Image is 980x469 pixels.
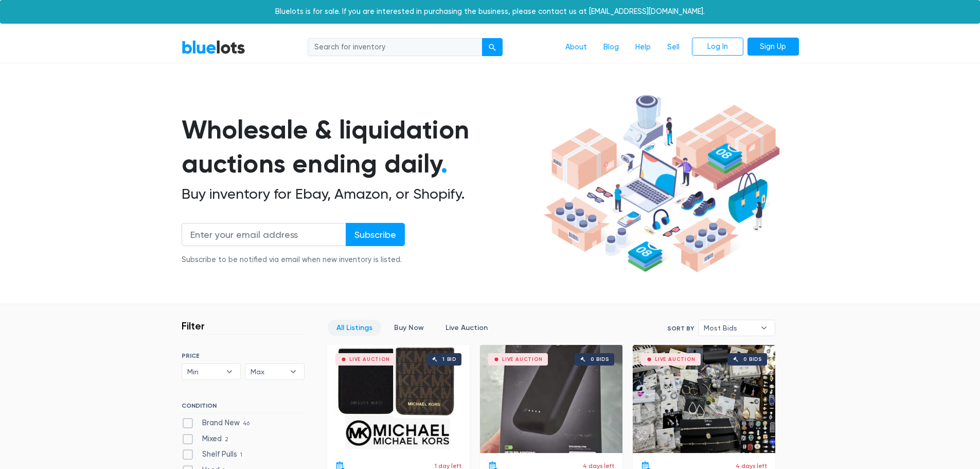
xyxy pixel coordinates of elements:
[187,364,221,379] span: Min
[182,40,245,55] a: BlueLots
[182,352,305,359] h6: PRICE
[182,449,246,460] label: Shelf Pulls
[182,402,305,413] h6: CONDITION
[182,254,405,266] div: Subscribe to be notified via email when new inventory is listed.
[655,357,696,362] div: Live Auction
[349,357,390,362] div: Live Auction
[441,148,448,179] span: .
[743,357,762,362] div: 0 bids
[667,324,694,333] label: Sort By
[182,113,540,181] h1: Wholesale & liquidation auctions ending daily
[240,420,253,428] span: 46
[385,320,433,336] a: Buy Now
[282,364,304,379] b: ▾
[182,223,346,246] input: Enter your email address
[182,433,232,445] label: Mixed
[251,364,284,379] span: Max
[480,345,622,453] a: Live Auction 0 bids
[633,345,775,453] a: Live Auction 0 bids
[328,320,381,336] a: All Listings
[659,38,688,57] a: Sell
[591,357,609,362] div: 0 bids
[595,38,627,57] a: Blog
[442,357,456,362] div: 1 bid
[704,320,755,336] span: Most Bids
[327,345,470,453] a: Live Auction 1 bid
[346,223,405,246] input: Subscribe
[182,418,253,429] label: Brand New
[627,38,659,57] a: Help
[308,38,483,57] input: Search for inventory
[540,90,783,277] img: hero-ee84e7d0318cb26816c560f6b4441b76977f77a177738b4e94f68c95b2b83dbb.png
[437,320,496,336] a: Live Auction
[182,320,205,332] h3: Filter
[222,436,232,444] span: 2
[219,364,240,379] b: ▾
[753,320,775,336] b: ▾
[557,38,595,57] a: About
[182,185,540,203] h2: Buy inventory for Ebay, Amazon, or Shopify.
[237,451,246,460] span: 1
[692,38,743,56] a: Log In
[747,38,799,56] a: Sign Up
[502,357,543,362] div: Live Auction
